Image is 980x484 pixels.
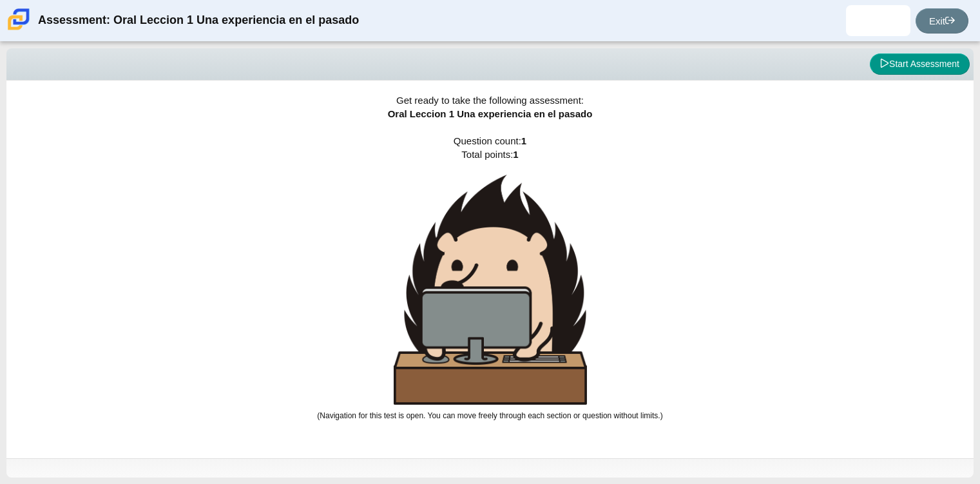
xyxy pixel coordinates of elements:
[317,411,662,420] small: (Navigation for this test is open. You can move freely through each section or question without l...
[388,108,593,119] span: Oral Leccion 1 Una experiencia en el pasado
[868,10,889,31] img: martha.addo-preko.yyKIqf
[5,24,32,35] a: Carmen School of Science & Technology
[513,149,518,160] b: 1
[317,135,662,420] span: Question count: Total points:
[870,53,970,75] button: Start Assessment
[394,175,587,405] img: hedgehog-behind-computer-large.png
[521,135,526,146] b: 1
[916,8,968,34] a: Exit
[5,6,32,33] img: Carmen School of Science & Technology
[38,5,359,36] div: Assessment: Oral Leccion 1 Una experiencia en el pasado
[396,95,584,106] span: Get ready to take the following assessment:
